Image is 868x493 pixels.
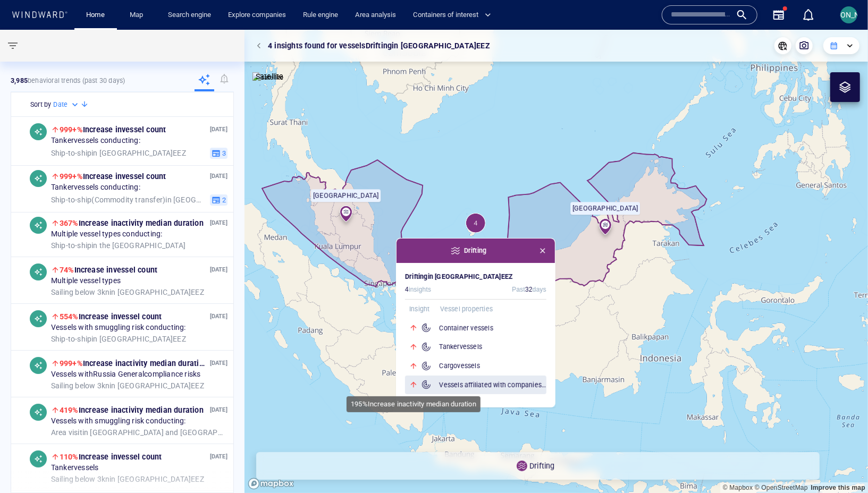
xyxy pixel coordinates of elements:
[79,6,113,24] button: Home
[60,312,162,321] span: Increase in vessel count
[11,76,28,84] strong: 3,985
[51,276,121,286] span: Multiple vessel types
[413,9,491,21] span: Containers of interest
[51,323,186,333] span: Vessels with smuggling risk conducting:
[60,172,166,181] span: Increase in vessel count
[60,125,83,134] span: 999+%
[210,452,227,462] p: [DATE]
[210,311,227,321] p: [DATE]
[210,265,227,275] p: [DATE]
[248,478,294,490] a: Mapbox logo
[252,72,284,83] img: satellite
[405,271,546,282] h6: in [GEOGRAPHIC_DATA] EEZ
[210,124,227,134] p: [DATE]
[51,148,186,158] span: in [GEOGRAPHIC_DATA] EEZ
[405,273,428,280] span: Drifting
[60,453,79,461] span: 110%
[755,484,808,491] a: OpenStreetMap
[60,312,79,321] span: 554%
[53,99,68,110] h6: Date
[512,284,546,295] span: Past days
[210,218,227,228] p: [DATE]
[210,405,227,415] p: [DATE]
[51,241,186,250] span: in the [GEOGRAPHIC_DATA]
[51,381,204,390] span: in [GEOGRAPHIC_DATA] EEZ
[299,6,342,24] a: Rule engine
[464,245,487,256] span: Drifting
[51,381,109,389] span: Sailing below 3kn
[51,416,186,426] span: Vessels with smuggling risk conducting:
[60,266,74,274] span: 74%
[51,334,91,343] span: Ship-to-ship
[268,40,490,51] p: 4 insights found for vessels Drifting in [GEOGRAPHIC_DATA] EEZ
[51,463,99,473] span: Tanker vessels
[723,484,753,491] a: Mapbox
[224,6,290,24] a: Explore companies
[838,4,859,25] button: [PERSON_NAME]
[409,305,429,313] span: Insight
[439,361,546,371] h6: Cargo vessels
[210,194,227,206] button: 2
[405,284,431,295] span: insights
[51,183,140,192] span: Tanker vessels conducting:
[60,172,83,181] span: 999+%
[121,6,155,24] button: Map
[210,171,227,181] p: [DATE]
[125,6,151,24] a: Map
[439,323,546,334] h6: Container vessels
[60,406,79,414] span: 419%
[439,342,546,352] h6: Tanker vessels
[440,305,493,313] span: Vessel properties
[439,380,546,390] h6: Vessels affiliated with companies in [GEOGRAPHIC_DATA]
[51,241,91,249] span: Ship-to-ship
[60,219,79,227] span: 367%
[210,147,227,159] button: 3
[51,136,140,146] span: Tanker vessels conducting:
[60,219,204,227] span: Increase in activity median duration
[405,286,409,293] span: 4
[60,359,208,368] span: Increase in activity median duration
[51,195,165,203] span: Ship-to-ship ( Commodity transfer )
[51,334,186,344] span: in [GEOGRAPHIC_DATA] EEZ
[51,229,163,239] span: Multiple vessel types conducting:
[409,6,500,24] button: Containers of interest
[351,6,400,24] a: Area analysis
[811,484,865,491] a: Map feedback
[30,99,51,110] h6: Sort by
[823,445,860,485] iframe: Chat
[60,406,204,414] span: Increase in activity median duration
[51,195,206,205] span: in [GEOGRAPHIC_DATA] EEZ
[802,8,815,21] div: Notification center
[525,286,533,293] span: 32
[256,70,284,83] p: Satellite
[164,6,215,24] a: Search engine
[60,125,166,134] span: Increase in vessel count
[51,148,91,157] span: Ship-to-ship
[245,30,868,493] canvas: Map
[529,460,555,472] p: Drifting
[51,428,227,437] span: in [GEOGRAPHIC_DATA] and [GEOGRAPHIC_DATA] EEZ
[51,428,82,436] span: Area visit
[210,358,227,368] p: [DATE]
[221,195,226,205] span: 2
[60,266,157,274] span: Increase in vessel count
[11,76,125,86] p: behavioral trends (Past 30 days)
[82,6,109,24] a: Home
[60,359,83,368] span: 999+%
[60,453,162,461] span: Increase in vessel count
[51,370,200,379] span: Vessels with Russia General compliance risks
[51,287,204,297] span: in [GEOGRAPHIC_DATA] EEZ
[221,148,226,158] span: 3
[51,287,109,296] span: Sailing below 3kn
[53,99,80,110] div: Date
